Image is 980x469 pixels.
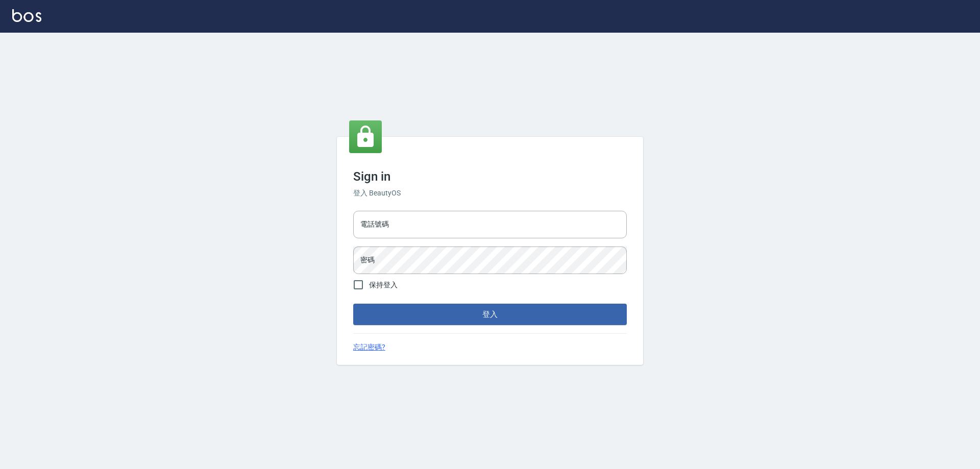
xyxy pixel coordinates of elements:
button: 登入 [353,304,627,325]
span: 保持登入 [369,280,398,290]
h3: Sign in [353,169,627,184]
img: Logo [12,9,41,22]
a: 忘記密碼? [353,342,385,353]
h6: 登入 BeautyOS [353,188,627,199]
